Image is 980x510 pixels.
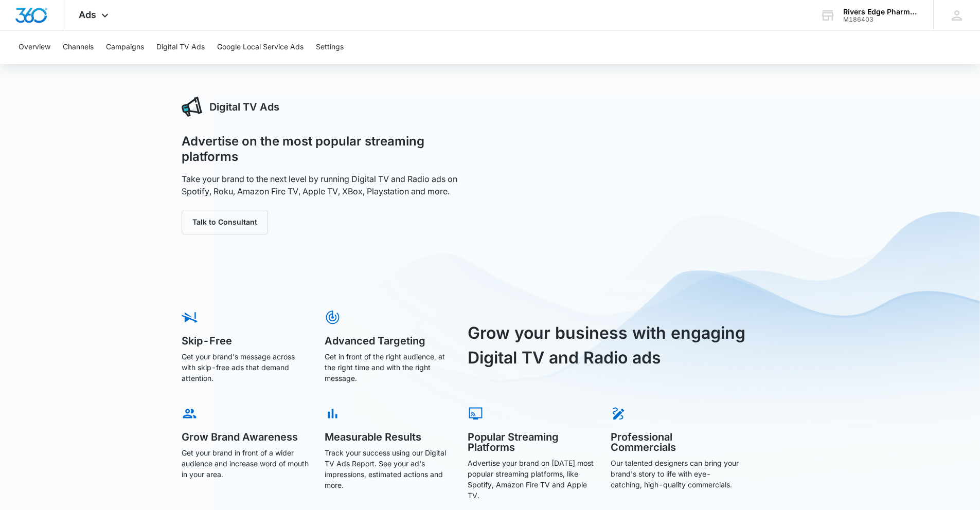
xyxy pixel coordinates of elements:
[468,321,757,370] h3: Grow your business with engaging Digital TV and Radio ads
[611,432,739,452] h5: Professional Commercials
[182,351,310,384] p: Get your brand's message across with skip-free ads that demand attention.
[182,336,310,346] h5: Skip-Free
[182,432,310,442] h5: Grow Brand Awareness
[19,31,50,64] button: Overview
[325,447,453,490] p: Track your success using our Digital TV Ads Report. See your ad's impressions, estimated actions ...
[217,31,304,64] button: Google Local Service Ads
[611,458,739,490] p: Our talented designers can bring your brand's story to life with eye-catching, high-quality comme...
[182,447,310,480] p: Get your brand in front of a wider audience and increase word of mouth in your area.
[63,31,94,64] button: Channels
[209,99,279,115] h3: Digital TV Ads
[182,134,479,165] h1: Advertise on the most popular streaming platforms
[156,31,205,64] button: Digital TV Ads
[79,9,96,20] span: Ads
[468,432,596,452] h5: Popular Streaming Platforms
[182,210,268,234] button: Talk to Consultant
[316,31,344,64] button: Settings
[843,16,918,23] div: account id
[325,432,453,442] h5: Measurable Results
[325,336,453,346] h5: Advanced Targeting
[843,8,918,16] div: account name
[325,351,453,384] p: Get in front of the right audience, at the right time and with the right message.
[182,173,479,197] p: Take your brand to the next level by running Digital TV and Radio ads on Spotify, Roku, Amazon Fi...
[106,31,144,64] button: Campaigns
[468,458,596,501] p: Advertise your brand on [DATE] most popular streaming platforms, like Spotify, Amazon Fire TV and...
